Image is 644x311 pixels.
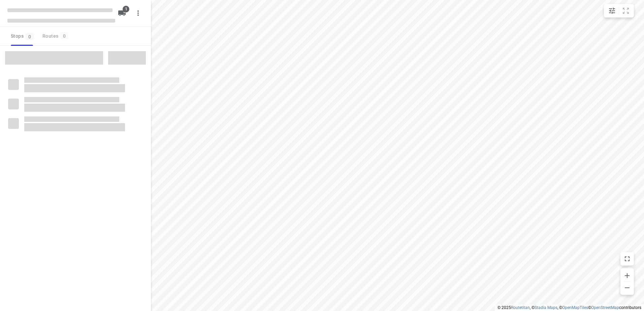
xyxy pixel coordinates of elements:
[497,305,641,310] li: © 2025 , © , © © contributors
[591,305,619,310] a: OpenStreetMap
[605,4,619,18] button: Map settings
[511,305,530,310] a: Routetitan
[535,305,557,310] a: Stadia Maps
[562,305,588,310] a: OpenMapTiles
[604,4,634,18] div: small contained button group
